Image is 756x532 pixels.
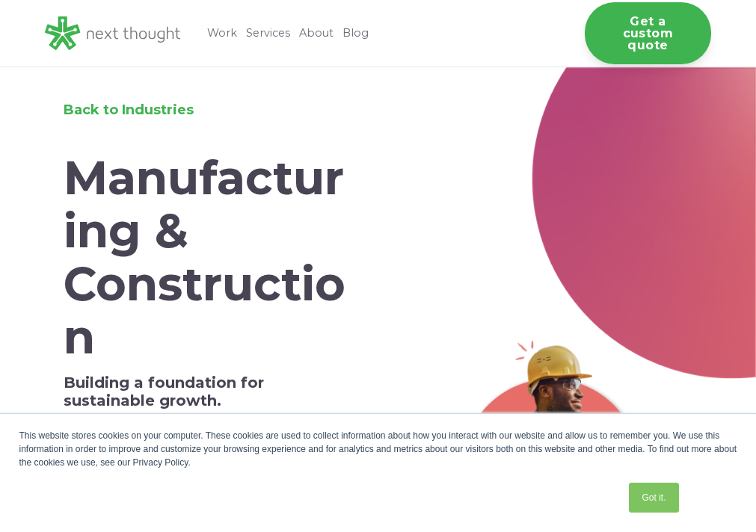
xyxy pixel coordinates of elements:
[64,374,350,409] h5: Building a foundation for sustainable growth.
[629,483,678,513] a: Got it.
[64,152,350,365] h1: Manufacturing & Construction
[19,429,737,469] div: This website stores cookies on your computer. These cookies are used to collect information about...
[45,16,180,50] img: LG - NextThought Logo
[64,102,194,118] a: Back to Industries
[585,2,711,64] a: Get a custom quote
